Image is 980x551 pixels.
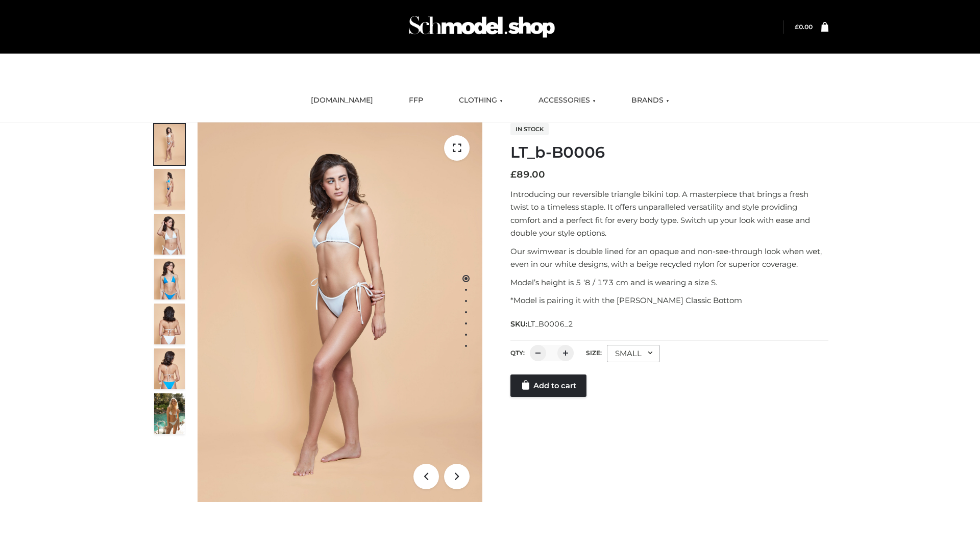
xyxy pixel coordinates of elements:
[607,345,660,362] div: SMALL
[510,349,525,357] label: QTY:
[154,259,185,299] img: ArielClassicBikiniTop_CloudNine_AzureSky_OW114ECO_4-scaled.jpg
[154,393,185,434] img: Arieltop_CloudNine_AzureSky2.jpg
[154,124,185,165] img: ArielClassicBikiniTop_CloudNine_AzureSky_OW114ECO_1-scaled.jpg
[527,319,573,329] span: LT_B0006_2
[624,89,677,112] a: BRANDS
[795,23,813,31] bdi: 0.00
[510,169,517,180] span: £
[510,318,574,330] span: SKU:
[586,349,602,357] label: Size:
[510,123,549,135] span: In stock
[510,188,828,240] p: Introducing our reversible triangle bikini top. A masterpiece that brings a fresh twist to a time...
[451,89,510,112] a: CLOTHING
[154,304,185,344] img: ArielClassicBikiniTop_CloudNine_AzureSky_OW114ECO_7-scaled.jpg
[531,89,603,112] a: ACCESSORIES
[154,348,185,389] img: ArielClassicBikiniTop_CloudNine_AzureSky_OW114ECO_8-scaled.jpg
[510,276,828,289] p: Model’s height is 5 ‘8 / 173 cm and is wearing a size S.
[198,122,482,502] img: LT_b-B0006
[510,245,828,271] p: Our swimwear is double lined for an opaque and non-see-through look when wet, even in our white d...
[510,169,545,180] bdi: 89.00
[510,143,828,162] h1: LT_b-B0006
[154,214,185,255] img: ArielClassicBikiniTop_CloudNine_AzureSky_OW114ECO_3-scaled.jpg
[510,294,828,307] p: *Model is pairing it with the [PERSON_NAME] Classic Bottom
[303,89,381,112] a: [DOMAIN_NAME]
[795,23,813,31] a: £0.00
[795,23,799,31] span: £
[405,7,558,47] img: Schmodel Admin 964
[401,89,431,112] a: FFP
[154,169,185,210] img: ArielClassicBikiniTop_CloudNine_AzureSky_OW114ECO_2-scaled.jpg
[510,374,586,397] a: Add to cart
